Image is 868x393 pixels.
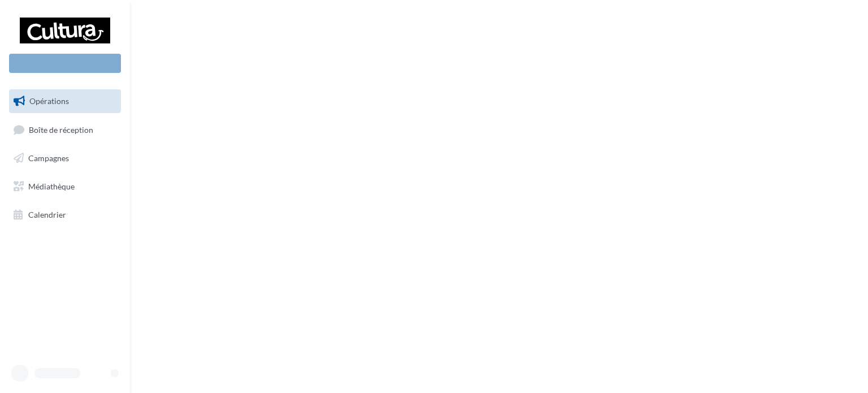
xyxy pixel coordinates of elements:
a: Campagnes [7,146,123,170]
span: Médiathèque [28,182,75,191]
a: Boîte de réception [7,118,123,142]
a: Opérations [7,89,123,113]
span: Opérations [29,96,69,106]
span: Boîte de réception [29,124,93,134]
div: Nouvelle campagne [9,54,121,73]
a: Calendrier [7,203,123,227]
span: Calendrier [28,209,66,219]
a: Médiathèque [7,175,123,198]
span: Campagnes [28,153,69,163]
